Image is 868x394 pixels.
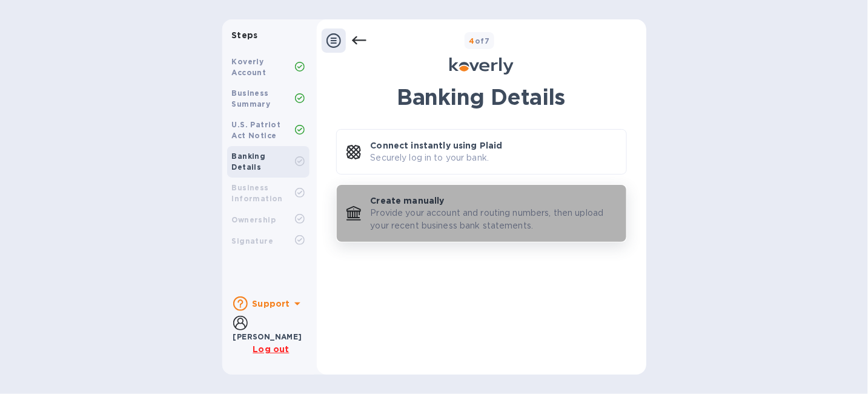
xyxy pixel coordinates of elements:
b: [PERSON_NAME] [233,332,302,341]
u: Log out [253,344,289,354]
p: Connect instantly using Plaid [371,139,503,152]
b: Ownership [232,215,276,224]
button: Create manuallyProvide your account and routing numbers, then upload your recent business bank st... [336,184,627,242]
h1: Banking Details [336,84,627,110]
b: Signature [232,236,274,245]
b: Koverly Account [232,57,267,77]
b: Business Information [232,183,283,203]
b: Steps [232,30,258,40]
button: Connect instantly using PlaidSecurely log in to your bank. [336,129,627,175]
b: U.S. Patriot Act Notice [232,120,281,140]
b: of 7 [469,36,490,45]
b: Support [253,299,290,309]
span: 4 [469,36,475,45]
p: Create manually [371,195,445,207]
b: Business Summary [232,88,271,109]
b: Banking Details [232,152,266,172]
p: Securely log in to your bank. [371,152,489,164]
p: Provide your account and routing numbers, then upload your recent business bank statements. [371,207,617,232]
